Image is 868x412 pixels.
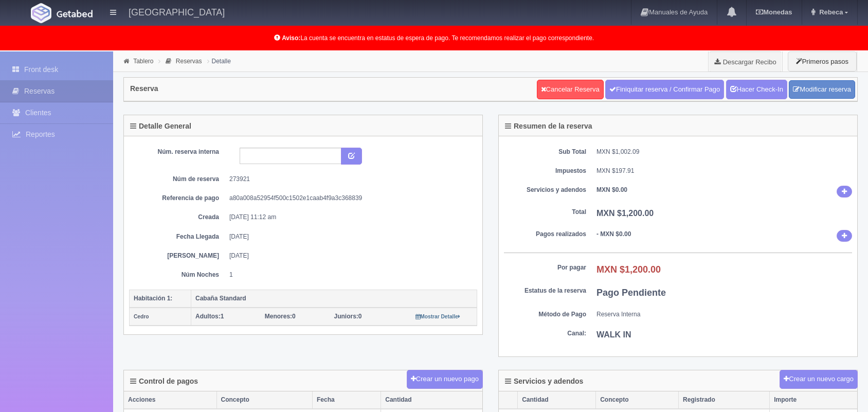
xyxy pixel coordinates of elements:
[505,378,583,385] h4: Servicios y adendos
[504,167,586,175] dt: Impuestos
[596,230,631,238] b: - MXN $0.00
[596,148,852,156] dd: MXN $1,002.09
[265,313,296,320] span: 0
[137,252,219,260] dt: [PERSON_NAME]
[130,85,158,93] h4: Reserva
[679,391,770,409] th: Registrado
[137,148,219,156] dt: Núm. reserva interna
[57,10,93,17] img: Getabed
[596,264,661,275] b: MXN $1,200.00
[596,288,666,298] b: Pago Pendiente
[415,313,460,320] a: Mostrar Detalle
[505,122,592,130] h4: Resumen de la reserva
[282,34,300,42] b: Aviso:
[504,329,586,338] dt: Canal:
[504,230,586,239] dt: Pagos realizados
[504,310,586,319] dt: Método de Pago
[770,391,857,409] th: Importe
[334,313,362,320] span: 0
[596,330,631,339] b: WALK IN
[726,80,787,99] a: Hacer Check-In
[518,391,596,409] th: Cantidad
[205,56,233,66] li: Detalle
[537,80,604,99] a: Cancelar Reserva
[129,5,225,18] h4: [GEOGRAPHIC_DATA]
[130,378,198,385] h4: Control de pagos
[124,391,216,409] th: Acciones
[265,313,292,320] strong: Menores:
[229,252,469,260] dd: [DATE]
[504,208,586,217] dt: Total
[504,263,586,272] dt: Por pagar
[176,58,202,65] a: Reservas
[229,232,469,241] dd: [DATE]
[134,295,172,302] b: Habitación 1:
[137,232,219,241] dt: Fecha Llegada
[195,313,221,320] strong: Adultos:
[596,310,852,319] dd: Reserva Interna
[756,8,792,16] b: Monedas
[229,194,469,203] dd: a80a008a52954f500c1502e1caab4f9a3c368839
[137,175,219,184] dt: Núm de reserva
[137,194,219,203] dt: Referencia de pago
[504,186,586,194] dt: Servicios y adendos
[229,175,469,184] dd: 273921
[504,286,586,295] dt: Estatus de la reserva
[605,80,724,99] a: Finiquitar reserva / Confirmar Pago
[313,391,381,409] th: Fecha
[596,167,852,175] dd: MXN $197.91
[596,391,679,409] th: Concepto
[381,391,482,409] th: Cantidad
[130,122,191,130] h4: Detalle General
[415,314,460,319] small: Mostrar Detalle
[596,209,654,218] b: MXN $1,200.00
[195,313,224,320] span: 1
[191,290,477,308] th: Cabaña Standard
[137,213,219,222] dt: Creada
[789,80,855,99] a: Modificar reserva
[137,271,219,279] dt: Núm Noches
[334,313,358,320] strong: Juniors:
[780,370,858,389] button: Crear un nuevo cargo
[817,8,843,16] span: Rebeca
[407,370,483,389] button: Crear un nuevo pago
[31,3,51,23] img: Getabed
[134,314,149,319] small: Cedro
[229,213,469,222] dd: [DATE] 11:12 am
[133,58,153,65] a: Tablero
[216,391,312,409] th: Concepto
[229,271,469,279] dd: 1
[596,186,627,193] b: MXN $0.00
[788,51,857,71] button: Primeros pasos
[709,51,782,72] a: Descargar Recibo
[504,148,586,156] dt: Sub Total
